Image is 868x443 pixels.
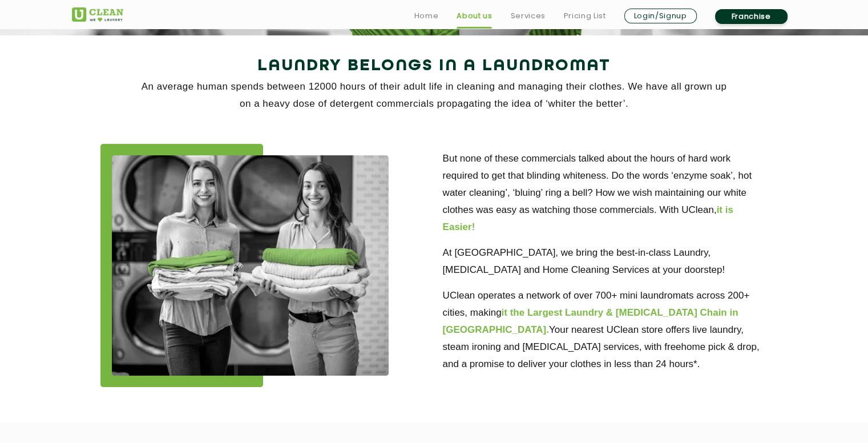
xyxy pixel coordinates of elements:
[414,9,439,23] a: Home
[72,53,797,80] h2: Laundry Belongs in a Laundromat
[443,307,738,335] b: it the Largest Laundry & [MEDICAL_DATA] Chain in [GEOGRAPHIC_DATA].
[72,78,797,112] p: An average human spends between 12000 hours of their adult life in cleaning and managing their cl...
[564,9,606,23] a: Pricing List
[624,9,697,23] a: Login/Signup
[112,155,389,376] img: about_img_11zon.webp
[72,7,123,22] img: UClean Laundry and Dry Cleaning
[715,9,788,24] a: Franchise
[443,287,768,373] p: UClean operates a network of over 700+ mini laundromats across 200+ cities, making Your nearest U...
[443,150,768,236] p: But none of these commercials talked about the hours of hard work required to get that blinding w...
[457,9,492,23] a: About us
[443,244,768,279] p: At [GEOGRAPHIC_DATA], we bring the best-in-class Laundry, [MEDICAL_DATA] and Home Cleaning Servic...
[510,9,545,23] a: Services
